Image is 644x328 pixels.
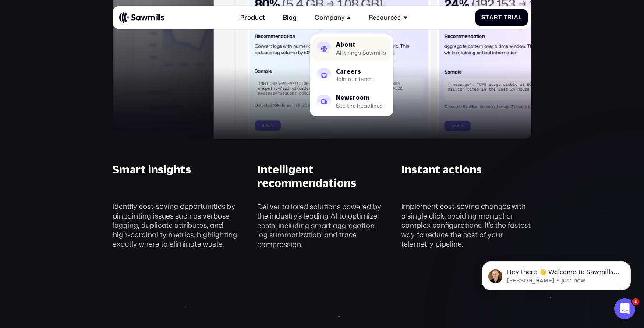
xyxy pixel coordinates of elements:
div: Identify cost-saving opportunities by pinpointing issues such as verbose logging, duplicate attri... [113,201,242,248]
span: T [504,14,508,21]
span: a [489,14,494,21]
span: Hey there 👋 Welcome to Sawmills. The smart telemetry management platform that solves cost, qualit... [38,25,151,76]
div: Newsroom [336,95,383,101]
iframe: Intercom live chat [614,298,635,319]
p: Message from Winston, sent Just now [38,34,151,42]
div: Implement cost-saving changes with a single click, avoiding manual or complex configurations. It’... [401,201,531,248]
nav: Company [310,26,393,116]
div: Smart insights [113,163,191,189]
div: Instant actions [401,163,482,189]
a: Product [235,9,270,26]
span: r [507,14,512,21]
a: NewsroomSee the headlines [312,90,391,114]
span: r [494,14,498,21]
span: i [512,14,514,21]
a: StartTrial [475,9,528,25]
div: Intelligent recommendations [257,163,387,190]
div: Company [310,9,356,26]
a: CareersJoin our team [312,63,391,87]
span: S [481,14,485,21]
div: See the headlines [336,103,383,109]
div: Join our team [336,77,372,82]
a: AboutAll things Sawmills [312,37,391,61]
iframe: Intercom notifications message [469,243,644,304]
div: Resources [364,9,412,26]
span: t [498,14,502,21]
div: Deliver tailored solutions powered by the industry’s leading AI to optimize costs, including smar... [257,202,387,249]
span: t [485,14,489,21]
div: About [336,42,386,48]
span: l [518,14,522,21]
div: Careers [336,69,372,74]
div: Company [315,14,345,21]
span: a [514,14,518,21]
div: Resources [368,14,401,21]
a: Blog [278,9,301,26]
div: All things Sawmills [336,50,386,56]
span: 1 [632,298,639,305]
